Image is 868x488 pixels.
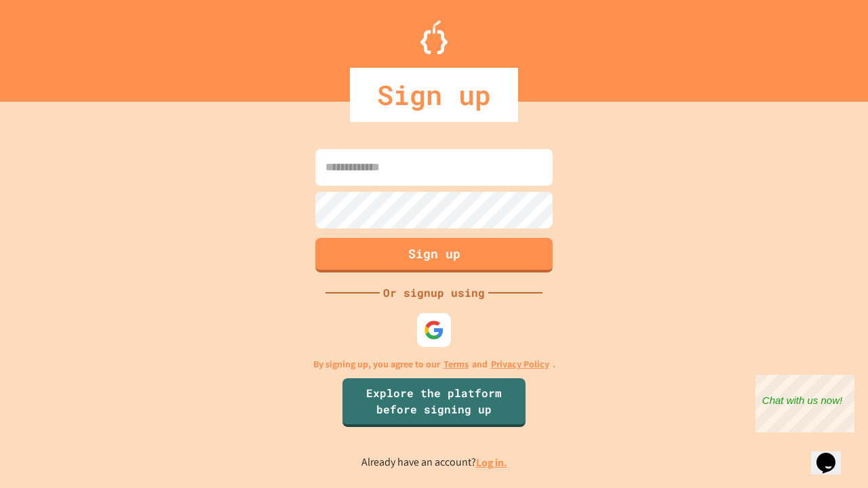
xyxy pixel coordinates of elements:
a: Explore the platform before signing up [342,378,526,427]
img: google-icon.svg [424,320,444,340]
div: Or signup using [380,285,488,301]
iframe: chat widget [755,375,854,432]
p: Already have an account? [361,454,507,471]
a: Privacy Policy [491,357,549,371]
a: Terms [443,357,469,371]
img: Logo.svg [420,20,448,54]
p: By signing up, you agree to our and . [313,357,555,371]
div: Sign up [350,68,518,122]
iframe: chat widget [811,434,854,474]
button: Sign up [315,238,553,272]
a: Log in. [476,455,507,470]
